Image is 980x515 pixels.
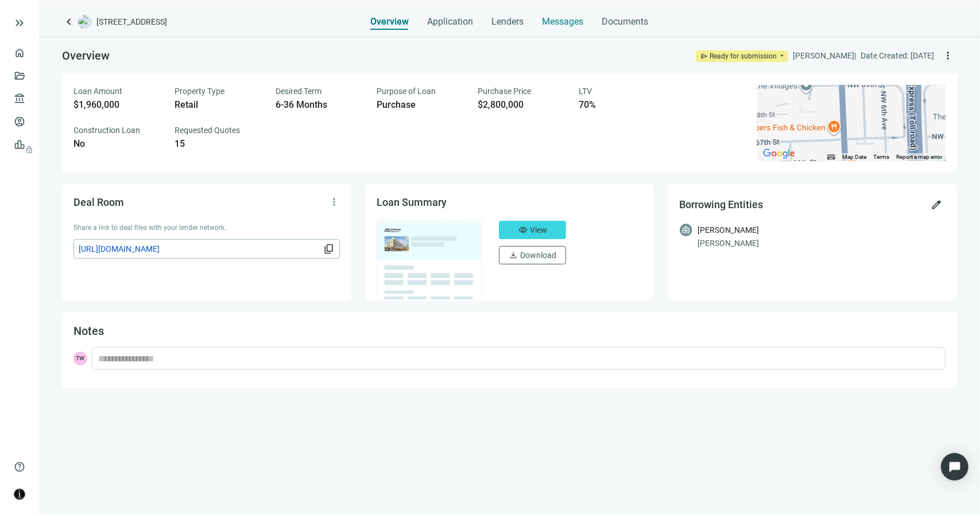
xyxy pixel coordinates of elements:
[14,461,25,473] span: help
[530,225,547,235] span: View
[579,99,666,111] div: 70%
[73,324,104,338] span: Notes
[428,16,474,28] span: Application
[14,489,25,500] img: avatar
[175,99,262,111] div: Retail
[79,243,321,255] span: [URL][DOMAIN_NAME]
[518,225,528,235] span: visibility
[760,146,798,161] img: Google
[760,146,798,161] a: Open this area in Google Maps (opens a new window)
[942,50,954,61] span: more_vert
[927,196,946,214] button: edit
[73,99,161,111] div: $1,960,000
[896,154,942,160] a: Report a map error
[939,46,957,65] button: more_vert
[793,49,856,62] div: [PERSON_NAME] |
[827,153,835,161] button: Keyboard shortcuts
[373,217,486,302] img: dealOverviewImg
[861,49,934,62] div: Date Created: [DATE]
[62,15,76,29] a: keyboard_arrow_left
[710,50,777,62] div: Ready for submission
[499,246,566,264] button: downloadDownload
[698,224,759,236] div: [PERSON_NAME]
[602,16,649,28] span: Documents
[377,99,464,111] div: Purchase
[543,16,584,27] span: Messages
[478,99,565,111] div: $2,800,000
[679,198,763,210] span: Borrowing Entities
[78,15,92,29] img: deal-logo
[377,87,436,96] span: Purpose of Loan
[509,251,518,260] span: download
[175,126,240,135] span: Requested Quotes
[328,196,340,208] span: more_vert
[73,196,124,208] span: Deal Room
[579,87,592,96] span: LTV
[323,243,335,255] span: content_copy
[62,49,110,63] span: Overview
[276,99,363,111] div: 6-36 Months
[520,251,556,260] span: Download
[492,16,524,28] span: Lenders
[478,87,531,96] span: Purchase Price
[371,16,409,28] span: Overview
[499,221,566,239] button: visibilityView
[873,154,889,160] a: Terms (opens in new tab)
[96,16,167,28] span: [STREET_ADDRESS]
[13,16,26,30] button: keyboard_double_arrow_right
[842,153,866,161] button: Map Data
[325,193,343,211] button: more_vert
[931,199,942,210] span: edit
[73,138,161,150] div: No
[698,237,946,249] div: [PERSON_NAME]
[73,87,122,96] span: Loan Amount
[73,126,140,135] span: Construction Loan
[73,224,226,232] span: Share a link to deal files with your lender network.
[700,52,708,60] span: send
[941,453,969,481] div: Open Intercom Messenger
[73,352,87,365] span: TW
[276,87,321,96] span: Desired Term
[175,138,262,150] div: 15
[377,196,447,208] span: Loan Summary
[175,87,224,96] span: Property Type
